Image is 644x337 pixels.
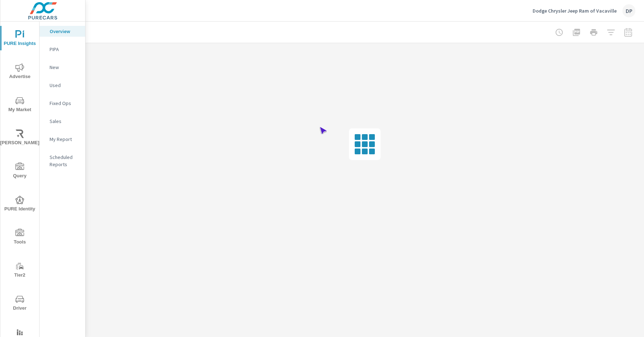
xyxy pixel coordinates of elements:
[50,118,79,125] p: Sales
[533,8,617,14] p: Dodge Chrysler Jeep Ram of Vacaville
[3,163,37,180] span: Query
[40,26,85,37] div: Overview
[622,4,635,17] div: DP
[40,152,85,170] div: Scheduled Reports
[40,80,85,91] div: Used
[3,229,37,246] span: Tools
[50,136,79,143] p: My Report
[50,64,79,71] p: New
[40,134,85,145] div: My Report
[3,196,37,213] span: PURE Identity
[3,96,37,114] span: My Market
[40,44,85,55] div: PIPA
[50,46,79,53] p: PIPA
[3,295,37,313] span: Driver
[40,98,85,109] div: Fixed Ops
[50,100,79,107] p: Fixed Ops
[50,82,79,89] p: Used
[40,62,85,73] div: New
[40,116,85,127] div: Sales
[3,129,37,147] span: [PERSON_NAME]
[50,154,79,168] p: Scheduled Reports
[50,28,79,35] p: Overview
[3,30,37,48] span: PURE Insights
[3,262,37,279] span: Tier2
[3,63,37,81] span: Advertise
